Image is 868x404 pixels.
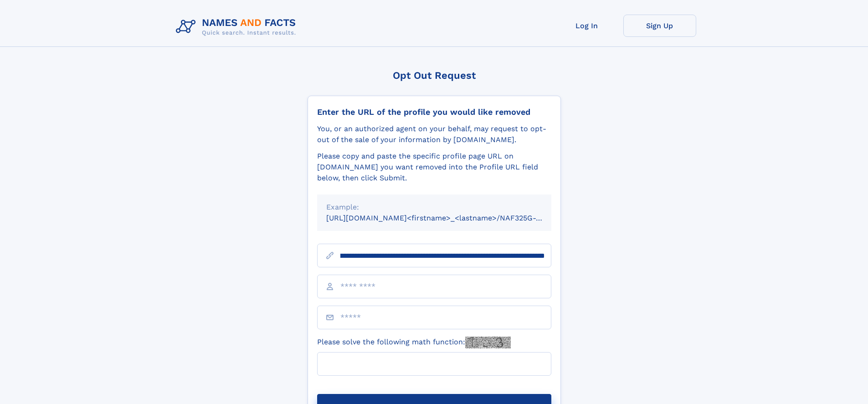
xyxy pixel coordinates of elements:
[326,202,542,213] div: Example:
[308,70,561,81] div: Opt Out Request
[623,15,696,37] a: Sign Up
[317,337,511,348] label: Please solve the following math function:
[317,151,551,184] div: Please copy and paste the specific profile page URL on [DOMAIN_NAME] you want removed into the Pr...
[172,15,303,39] img: Logo Names and Facts
[326,214,569,222] small: [URL][DOMAIN_NAME]<firstname>_<lastname>/NAF325G-xxxxxxxx
[550,15,623,37] a: Log In
[317,123,551,145] div: You, or an authorized agent on your behalf, may request to opt-out of the sale of your informatio...
[317,107,551,117] div: Enter the URL of the profile you would like removed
